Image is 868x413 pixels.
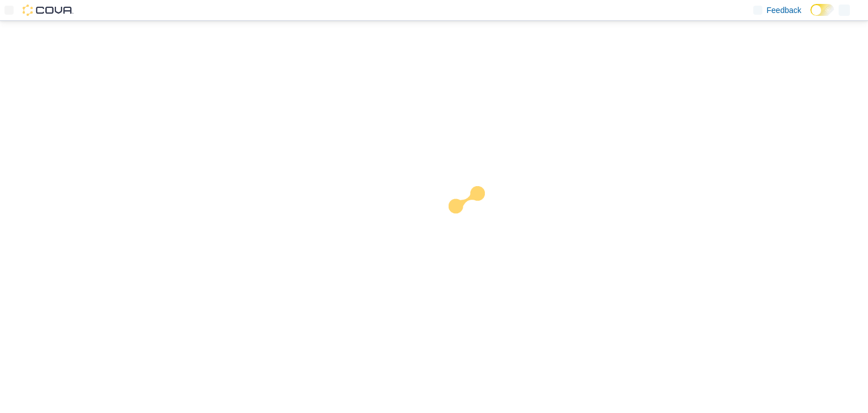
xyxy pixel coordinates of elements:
[810,4,834,16] input: Dark Mode
[767,5,801,16] span: Feedback
[434,178,519,263] img: cova-loader
[810,16,811,16] span: Dark Mode
[23,5,73,16] img: Cova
